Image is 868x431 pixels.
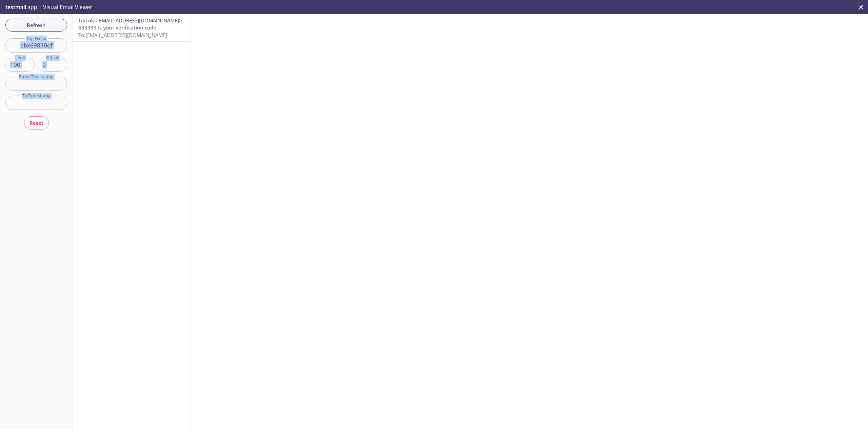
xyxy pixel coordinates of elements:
div: TikTok<[EMAIL_ADDRESS][DOMAIN_NAME]>693393 is your verification codeTo:[EMAIL_ADDRESS][DOMAIN_NAME] [73,14,191,41]
span: Refresh [11,21,62,30]
span: To: [EMAIL_ADDRESS][DOMAIN_NAME] [78,32,167,38]
span: <[EMAIL_ADDRESS][DOMAIN_NAME]> [94,17,182,24]
button: Reset [24,116,49,129]
button: Refresh [5,19,67,32]
span: 693393 is your verification code [78,24,156,31]
span: TikTok [78,17,94,24]
span: testmail [5,3,26,11]
nav: emails [73,14,191,42]
span: Reset [29,118,43,127]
